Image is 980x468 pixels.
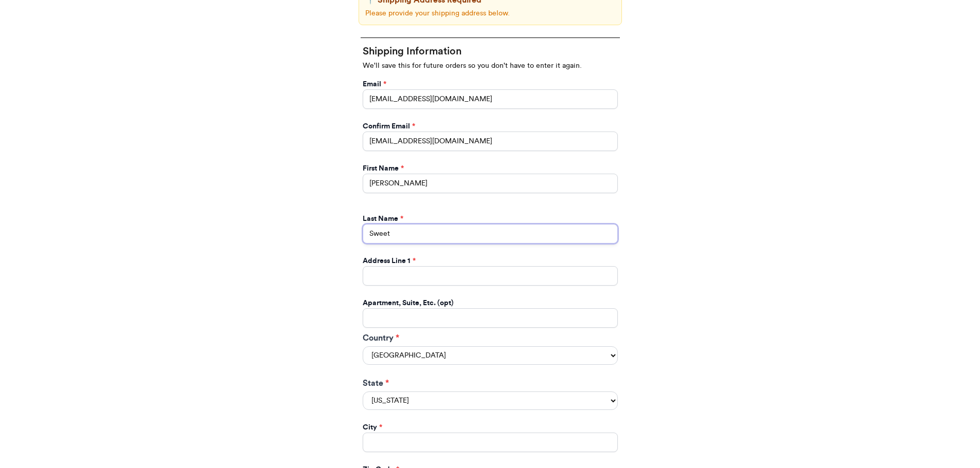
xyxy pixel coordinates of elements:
h2: Shipping Information [363,44,618,59]
label: Apartment, Suite, Etc. (opt) [363,298,454,308]
input: Last Name [363,224,618,244]
label: Confirm Email [363,121,415,132]
input: First Name [363,174,618,193]
label: Email [363,79,386,89]
p: We'll save this for future orders so you don't have to enter it again. [363,61,618,71]
label: Address Line 1 [363,256,416,266]
label: Country [363,332,618,344]
input: Email [363,89,618,109]
label: City [363,422,382,433]
label: First Name [363,163,404,174]
label: Last Name [363,214,403,224]
p: Please provide your shipping address below. [365,8,615,18]
label: State [363,377,618,389]
input: Confirm Email [363,132,618,151]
